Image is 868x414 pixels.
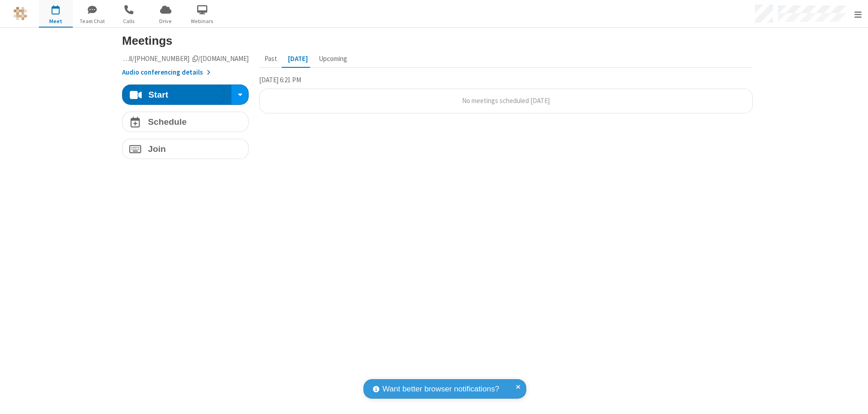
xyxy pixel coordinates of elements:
[313,51,353,68] button: Upcoming
[185,17,219,25] span: Webinars
[122,34,753,47] h3: Meetings
[382,383,499,395] span: Want better browser notifications?
[148,90,168,99] h4: Start
[148,145,166,153] h4: Join
[462,96,550,105] span: No meetings scheduled [DATE]
[122,54,249,64] button: Copy my meeting room linkCopy my meeting room link
[122,112,249,132] button: Schedule
[283,51,313,68] button: [DATE]
[112,17,146,25] span: Calls
[149,17,183,25] span: Drive
[259,75,753,120] section: Today's Meetings
[129,85,225,105] button: Start
[122,54,249,78] section: Account details
[148,118,187,126] h4: Schedule
[122,67,210,78] button: Audio conferencing details
[235,88,245,102] div: Start conference options
[259,51,283,68] button: Past
[39,17,73,25] span: Meet
[75,17,109,25] span: Team Chat
[259,75,301,84] span: [DATE] 6:21 PM
[108,54,249,63] span: Copy my meeting room link
[122,139,249,159] button: Join
[14,7,27,20] img: QA Selenium DO NOT DELETE OR CHANGE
